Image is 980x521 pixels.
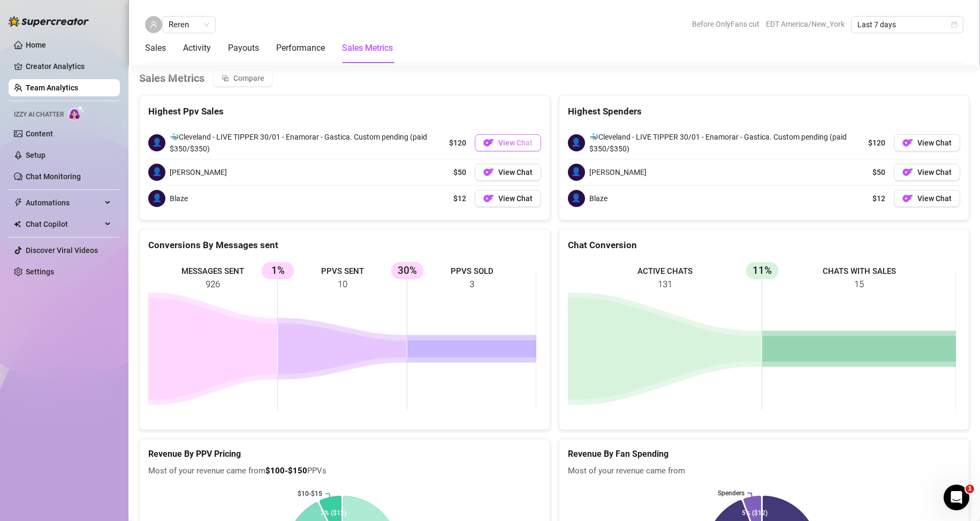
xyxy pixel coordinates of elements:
span: Automations [26,194,102,211]
img: logo-BBDzfeDw.svg [9,16,89,27]
h5: Revenue By PPV Pricing [148,448,541,461]
h5: Revenue By Fan Spending [568,448,961,461]
a: Setup [26,151,45,159]
a: Creator Analytics [26,58,111,75]
a: Home [26,41,46,49]
span: Izzy AI Chatter [14,110,64,120]
img: AI Chatter [68,105,85,121]
img: OF [902,137,913,148]
span: $12 [872,193,885,204]
img: OF [483,167,494,178]
div: Chat Conversion [568,238,961,252]
span: View Chat [498,168,533,177]
h4: Sales Metrics [139,71,204,86]
span: Last 7 days [857,17,957,33]
span: Most of your revenue came from [568,465,961,478]
span: block [222,74,229,82]
span: 👤 [148,134,165,151]
span: $12 [453,193,466,204]
a: Discover Viral Videos [26,246,98,255]
button: OFView Chat [475,164,541,181]
span: Before OnlyFans cut [692,16,759,32]
div: Conversions By Messages sent [148,238,541,252]
span: View Chat [498,139,533,147]
span: 🐳Cleveland - LIVE TIPPER 30/01 - Enamorar - Gastica. Custom pending (paid $350/$350) [589,131,864,155]
span: calendar [951,21,958,28]
div: Highest Spenders [568,104,961,119]
span: 👤 [568,164,585,181]
a: Content [26,129,53,138]
span: $120 [449,137,466,149]
span: $50 [872,166,885,178]
button: OFView Chat [894,190,960,207]
span: View Chat [917,194,952,203]
span: 👤 [568,134,585,151]
div: Sales [145,42,166,55]
span: View Chat [498,194,533,203]
span: Blaze [589,193,607,204]
span: 👤 [148,190,165,207]
button: OFView Chat [475,190,541,207]
div: Sales Metrics [342,42,393,55]
span: $120 [868,137,885,149]
span: Chat Copilot [26,216,102,233]
span: Compare [233,74,264,82]
span: View Chat [917,139,952,147]
span: [PERSON_NAME] [170,166,227,178]
iframe: Intercom live chat [944,485,969,510]
span: 🐳Cleveland - LIVE TIPPER 30/01 - Enamorar - Gastica. Custom pending (paid $350/$350) [170,131,445,155]
span: 👤 [148,164,165,181]
button: OFView Chat [894,164,960,181]
img: Chat Copilot [14,220,21,228]
span: View Chat [917,168,952,177]
div: Activity [183,42,211,55]
button: OFView Chat [894,134,960,151]
span: thunderbolt [14,198,22,207]
span: 👤 [568,190,585,207]
img: OF [483,193,494,204]
span: Blaze [170,193,188,204]
a: Chat Monitoring [26,172,81,181]
button: OFView Chat [475,134,541,151]
b: $100-$150 [265,466,307,476]
span: [PERSON_NAME] [589,166,647,178]
span: Most of your revenue came from PPVs [148,465,541,478]
span: user [150,21,157,28]
div: Payouts [228,42,259,55]
text: Spenders [717,489,744,497]
a: Team Analytics [26,83,78,92]
span: $50 [453,166,466,178]
a: Settings [26,267,54,276]
div: Performance [276,42,325,55]
button: Compare [213,70,273,87]
img: OF [902,167,913,178]
span: 1 [966,485,974,493]
img: OF [902,193,913,204]
div: Highest Ppv Sales [148,104,541,119]
img: OF [483,137,494,148]
span: EDT America/New_York [766,16,845,32]
span: Reren [169,17,209,33]
text: $10-$15 [298,490,322,497]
